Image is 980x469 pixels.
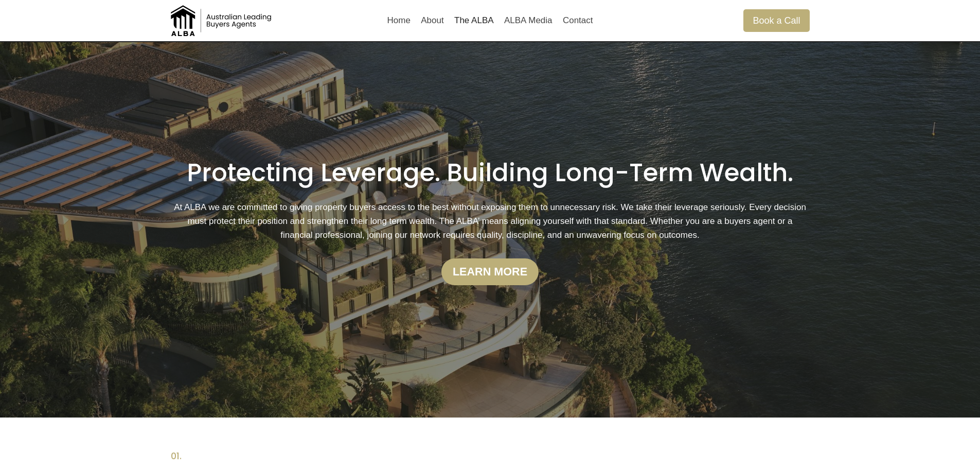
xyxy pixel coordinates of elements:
[441,258,538,285] a: Learn more
[171,5,274,36] img: Australian Leading Buyers Agents
[416,8,449,33] a: About
[743,9,809,31] a: Book a Call
[171,450,810,462] h6: 01.
[171,200,810,242] p: At ALBA we are committed to giving property buyers access to the best without exposing them to un...
[171,158,810,188] h1: Protecting Leverage. Building Long-Term Wealth.
[453,265,527,278] strong: Learn more
[558,8,598,33] a: Contact
[382,8,598,33] nav: Primary Navigation
[449,8,499,33] a: The ALBA
[499,8,558,33] a: ALBA Media
[382,8,416,33] a: Home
